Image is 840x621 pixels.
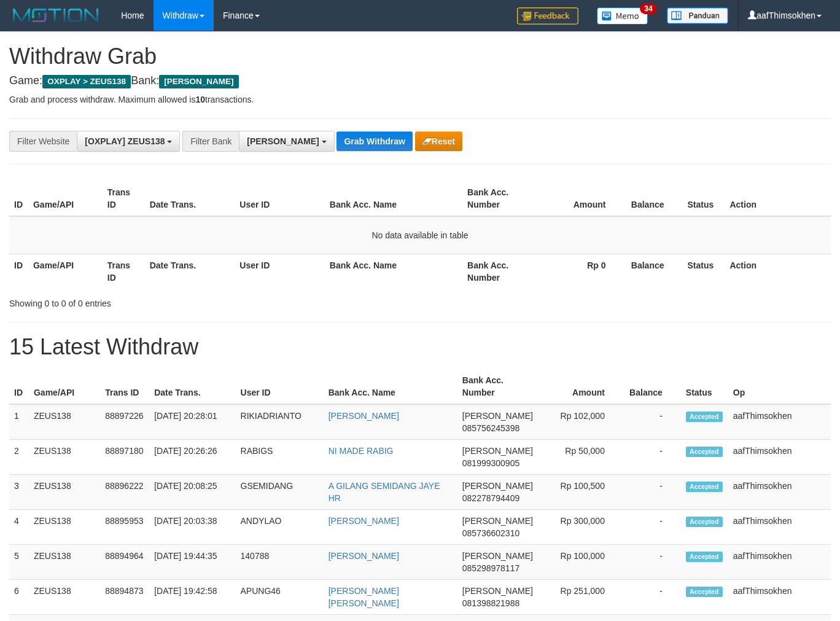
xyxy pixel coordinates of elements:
td: ZEUS138 [29,545,100,580]
span: Copy 085756245398 to clipboard [462,423,519,433]
span: [OXPLAY] ZEUS138 [85,136,165,146]
td: 1 [9,404,29,440]
span: Accepted [686,587,723,597]
td: [DATE] 20:28:01 [149,404,235,440]
td: - [623,510,681,545]
td: 3 [9,475,29,510]
span: OXPLAY > ZEUS138 [42,75,131,88]
td: 6 [9,580,29,615]
a: [PERSON_NAME] [329,551,399,561]
th: Bank Acc. Number [462,181,537,216]
td: 88894873 [100,580,149,615]
td: Rp 100,500 [538,475,623,510]
td: Rp 300,000 [538,510,623,545]
td: ANDYLAO [236,510,324,545]
td: 88896222 [100,475,149,510]
span: Accepted [686,412,723,422]
td: [DATE] 20:03:38 [149,510,235,545]
td: No data available in table [9,216,831,254]
th: ID [9,254,28,289]
th: Balance [624,181,683,216]
span: [PERSON_NAME] [462,586,533,596]
td: 4 [9,510,29,545]
img: MOTION_logo.png [9,6,103,25]
span: Copy 081999300905 to clipboard [462,458,519,468]
a: [PERSON_NAME] [329,411,399,421]
td: Rp 100,000 [538,545,623,580]
td: 88895953 [100,510,149,545]
th: Status [683,254,725,289]
span: [PERSON_NAME] [159,75,238,88]
th: User ID [235,181,325,216]
a: A GILANG SEMIDANG JAYE HR [329,481,440,503]
th: Op [728,369,831,404]
span: [PERSON_NAME] [462,411,533,421]
div: Filter Bank [182,131,239,152]
td: [DATE] 20:26:26 [149,440,235,475]
h4: Game: Bank: [9,75,831,87]
th: Rp 0 [537,254,624,289]
th: Date Trans. [145,181,235,216]
span: 34 [640,3,656,14]
span: Copy 082278794409 to clipboard [462,493,519,503]
td: - [623,440,681,475]
th: User ID [236,369,324,404]
td: - [623,475,681,510]
td: RABIGS [236,440,324,475]
span: Copy 085736602310 to clipboard [462,528,519,538]
th: Action [725,181,831,216]
span: Copy 085298978117 to clipboard [462,563,519,573]
td: 88897226 [100,404,149,440]
h1: 15 Latest Withdraw [9,335,831,359]
span: Accepted [686,482,723,492]
td: Rp 251,000 [538,580,623,615]
td: 140788 [236,545,324,580]
span: [PERSON_NAME] [462,446,533,456]
th: User ID [235,254,325,289]
button: Reset [415,131,462,151]
th: Status [681,369,728,404]
td: GSEMIDANG [236,475,324,510]
th: Amount [538,369,623,404]
th: Bank Acc. Name [325,181,462,216]
button: Grab Withdraw [336,131,412,151]
th: ID [9,369,29,404]
td: ZEUS138 [29,580,100,615]
th: Trans ID [103,181,145,216]
p: Grab and process withdraw. Maximum allowed is transactions. [9,93,831,106]
td: - [623,580,681,615]
strong: 10 [195,95,205,104]
td: ZEUS138 [29,475,100,510]
th: Game/API [28,181,103,216]
img: Button%20Memo.svg [597,7,648,25]
td: aafThimsokhen [728,440,831,475]
td: - [623,404,681,440]
td: 88897180 [100,440,149,475]
th: Trans ID [103,254,145,289]
th: Bank Acc. Name [325,254,462,289]
span: [PERSON_NAME] [462,516,533,526]
td: aafThimsokhen [728,510,831,545]
td: RIKIADRIANTO [236,404,324,440]
th: Trans ID [100,369,149,404]
img: panduan.png [667,7,728,24]
th: Bank Acc. Number [457,369,538,404]
th: Game/API [28,254,103,289]
a: [PERSON_NAME] [329,516,399,526]
th: Amount [537,181,624,216]
span: [PERSON_NAME] [247,136,319,146]
button: [OXPLAY] ZEUS138 [77,131,180,152]
span: [PERSON_NAME] [462,551,533,561]
img: Feedback.jpg [517,7,578,25]
td: [DATE] 19:44:35 [149,545,235,580]
span: Accepted [686,447,723,457]
a: [PERSON_NAME] [PERSON_NAME] [329,586,399,608]
td: APUNG46 [236,580,324,615]
th: Balance [623,369,681,404]
td: ZEUS138 [29,440,100,475]
a: NI MADE RABIG [329,446,394,456]
h1: Withdraw Grab [9,44,831,69]
td: aafThimsokhen [728,475,831,510]
th: Bank Acc. Name [324,369,457,404]
span: [PERSON_NAME] [462,481,533,491]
